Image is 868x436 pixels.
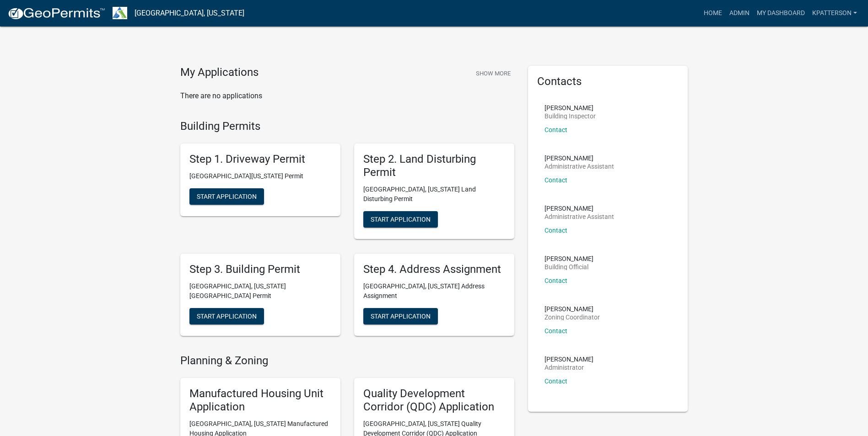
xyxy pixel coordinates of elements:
[197,193,257,200] span: Start Application
[363,308,438,324] button: Start Application
[180,66,259,80] h4: My Applications
[363,387,505,414] h5: Quality Development Corridor (QDC) Application
[472,66,514,81] button: Show More
[545,176,567,184] a: Contact
[545,255,593,262] p: [PERSON_NAME]
[197,312,257,319] span: Start Application
[545,356,593,362] p: [PERSON_NAME]
[363,211,438,228] button: Start Application
[189,153,331,166] h5: Step 1. Driveway Permit
[371,215,431,223] span: Start Application
[363,185,505,204] p: [GEOGRAPHIC_DATA], [US_STATE] Land Disturbing Permit
[545,314,600,320] p: Zoning Coordinator
[180,90,514,101] p: There are no applications
[189,188,264,205] button: Start Application
[809,5,861,22] a: KPATTERSON
[537,75,679,88] h5: Contacts
[180,354,514,367] h4: Planning & Zoning
[135,5,244,21] a: [GEOGRAPHIC_DATA], [US_STATE]
[545,213,614,220] p: Administrative Assistant
[371,312,431,319] span: Start Application
[189,308,264,324] button: Start Application
[545,364,593,371] p: Administrator
[189,282,331,301] p: [GEOGRAPHIC_DATA], [US_STATE][GEOGRAPHIC_DATA] Permit
[363,282,505,301] p: [GEOGRAPHIC_DATA], [US_STATE] Address Assignment
[545,126,567,133] a: Contact
[545,264,593,270] p: Building Official
[189,171,331,181] p: [GEOGRAPHIC_DATA][US_STATE] Permit
[545,205,614,212] p: [PERSON_NAME]
[545,113,596,119] p: Building Inspector
[189,263,331,276] h5: Step 3. Building Permit
[545,105,596,111] p: [PERSON_NAME]
[545,277,567,284] a: Contact
[753,5,809,22] a: My Dashboard
[726,5,753,22] a: Admin
[180,120,514,133] h4: Building Permits
[189,387,331,414] h5: Manufactured Housing Unit Application
[545,227,567,234] a: Contact
[545,306,600,312] p: [PERSON_NAME]
[545,163,614,170] p: Administrative Assistant
[545,327,567,335] a: Contact
[700,5,726,22] a: Home
[545,378,567,385] a: Contact
[545,155,614,161] p: [PERSON_NAME]
[363,153,505,179] h5: Step 2. Land Disturbing Permit
[113,7,127,19] img: Troup County, Georgia
[363,263,505,276] h5: Step 4. Address Assignment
